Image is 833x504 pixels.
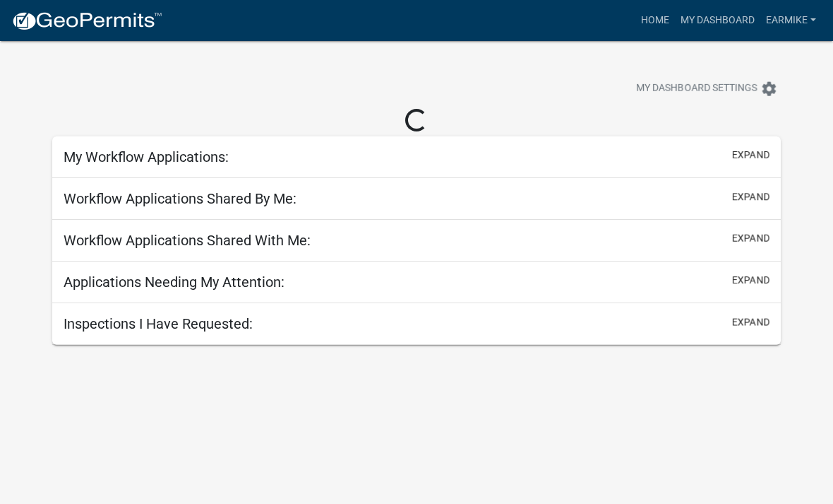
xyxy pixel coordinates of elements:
h5: Inspections I Have Requested: [64,315,253,332]
h5: Workflow Applications Shared By Me: [64,190,296,207]
a: EarMike [760,7,822,34]
button: expand [732,148,769,163]
a: My Dashboard [675,7,760,34]
button: expand [732,231,769,246]
h5: Workflow Applications Shared With Me: [64,232,311,249]
h5: Applications Needing My Attention: [64,274,284,291]
button: expand [732,315,769,329]
button: My Dashboard Settingssettings [625,75,789,102]
button: expand [732,189,769,204]
a: Home [635,7,675,34]
i: settings [760,81,777,98]
span: My Dashboard Settings [636,81,757,98]
h5: My Workflow Applications: [64,148,229,165]
button: expand [732,273,769,288]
